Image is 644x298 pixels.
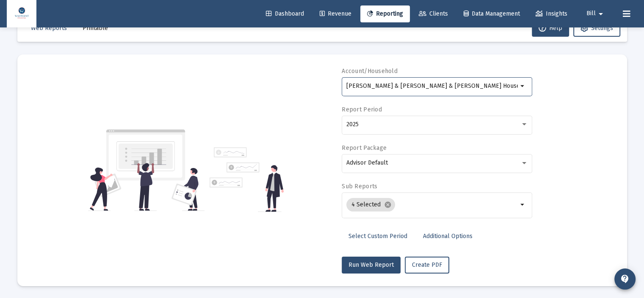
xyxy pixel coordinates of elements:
mat-icon: cancel [384,201,392,209]
input: Search or select an account or household [346,83,518,89]
label: Account/Household [342,68,398,75]
mat-icon: arrow_drop_down [518,200,528,210]
mat-icon: arrow_drop_down [518,81,528,91]
button: Web Reports [24,20,74,37]
label: Report Period [342,106,382,113]
button: Printable [76,20,115,37]
span: Data Management [464,10,520,17]
a: Reporting [360,5,410,22]
a: Revenue [313,5,358,22]
span: Settings [591,24,613,32]
button: Help [532,20,569,37]
img: reporting-alt [210,147,284,212]
button: Create PDF [405,257,449,274]
mat-icon: contact_support [620,274,630,284]
a: Clients [412,5,455,22]
button: Settings [573,20,620,37]
span: Printable [83,24,108,32]
a: Insights [529,5,574,22]
span: Reporting [367,10,403,17]
label: Report Package [342,144,387,152]
button: Run Web Report [342,257,401,274]
span: Run Web Report [348,261,394,268]
span: Dashboard [266,10,304,17]
span: Revenue [320,10,351,17]
span: Create PDF [412,261,442,268]
span: Clients [419,10,448,17]
img: Dashboard [13,5,30,22]
span: Help [539,24,562,32]
label: Sub Reports [342,183,377,190]
span: Bill [586,10,596,17]
mat-chip-list: Selection [346,196,518,213]
button: Bill [576,5,616,22]
span: 2025 [346,121,359,128]
a: Dashboard [259,5,311,22]
a: Data Management [457,5,527,22]
span: Additional Options [423,233,473,240]
mat-icon: arrow_drop_down [596,5,606,22]
span: Web Reports [31,24,67,32]
span: Select Custom Period [348,233,407,240]
img: reporting [88,128,205,212]
span: Advisor Default [346,159,388,166]
mat-chip: 4 Selected [346,198,395,211]
span: Insights [536,10,567,17]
